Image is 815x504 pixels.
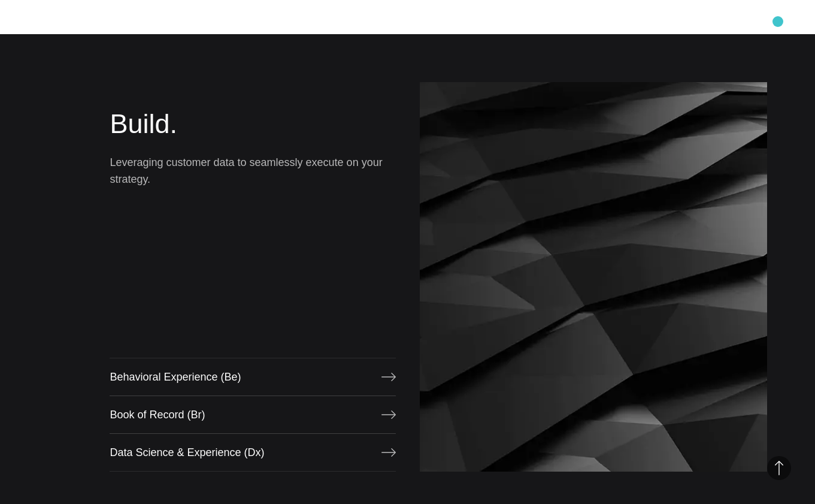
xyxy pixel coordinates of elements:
[767,456,791,480] button: Back to Top
[110,396,395,434] a: Book of Record (Br)
[110,433,395,472] a: Data Science & Experience (Dx)
[110,106,395,142] h2: Build.
[110,358,395,396] a: Behavioral Experience (Be)
[110,154,395,188] p: Leveraging customer data to seamlessly execute on your strategy.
